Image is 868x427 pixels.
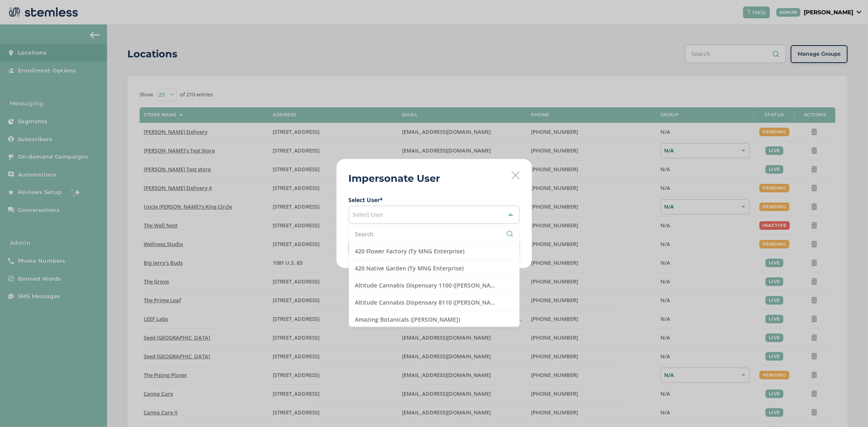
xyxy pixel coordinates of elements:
span: Select User [353,211,384,218]
li: Amazing Botanicals ([PERSON_NAME]) [349,311,519,328]
iframe: Chat Widget [827,388,868,427]
li: 420 Native Garden (Ty MNG Enterprise) [349,260,519,277]
input: Search [355,230,513,238]
li: Altitude Cannabis Dispensary 1100 ([PERSON_NAME]) [349,277,519,294]
label: Select User [349,196,520,204]
li: Altitude Cannabis Dispensary 8110 ([PERSON_NAME]) [349,294,519,311]
h2: Impersonate User [349,171,440,186]
li: 420 Flower Factory (Ty MNG Enterprise) [349,243,519,260]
